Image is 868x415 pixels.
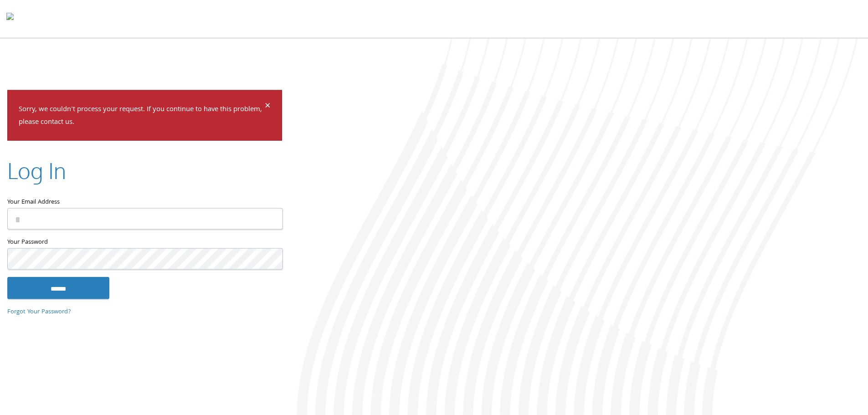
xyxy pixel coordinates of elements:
[7,307,71,317] a: Forgot Your Password?
[19,103,263,129] p: Sorry, we couldn't process your request. If you continue to have this problem, please contact us.
[7,237,282,248] label: Your Password
[6,10,14,28] img: todyl-logo-dark.svg
[7,155,66,186] h2: Log In
[265,97,271,115] span: ×
[265,101,271,112] button: Dismiss alert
